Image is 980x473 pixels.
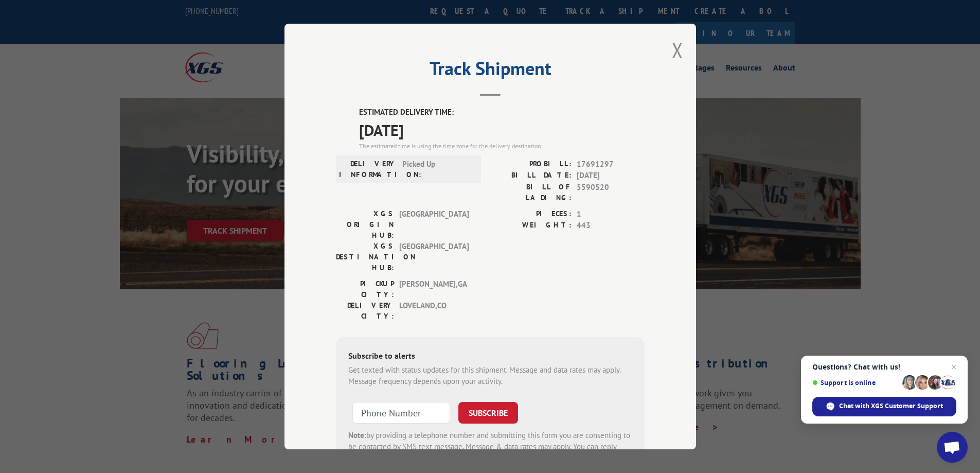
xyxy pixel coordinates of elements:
span: 5590520 [577,182,645,203]
span: Support is online [812,379,899,387]
span: 17691297 [577,159,645,170]
label: DELIVERY CITY: [336,300,394,322]
span: [GEOGRAPHIC_DATA] [399,241,469,273]
label: BILL OF LADING: [490,182,572,203]
div: Chat with XGS Customer Support [812,397,956,416]
span: [GEOGRAPHIC_DATA] [399,208,469,241]
span: Close chat [948,361,960,373]
div: Open chat [937,432,968,463]
input: Phone Number [352,402,450,424]
span: [DATE] [359,118,645,142]
span: 1 [577,208,645,220]
label: PICKUP CITY: [336,278,394,300]
label: PROBILL: [490,159,572,170]
span: Picked Up [402,159,472,180]
div: The estimated time is using the time zone for the delivery destination. [359,142,645,151]
button: Close modal [672,37,683,64]
span: Questions? Chat with us! [812,363,956,371]
label: ESTIMATED DELIVERY TIME: [359,107,645,118]
span: LOVELAND , CO [399,300,469,322]
h2: Track Shipment [336,61,645,81]
label: XGS DESTINATION HUB: [336,241,394,273]
span: 443 [577,220,645,232]
label: PIECES: [490,208,572,220]
strong: Note: [348,430,366,440]
label: BILL DATE: [490,170,572,182]
span: [PERSON_NAME] , GA [399,278,469,300]
button: SUBSCRIBE [458,402,518,424]
span: [DATE] [577,170,645,182]
div: Subscribe to alerts [348,349,632,364]
span: Chat with XGS Customer Support [839,401,943,411]
label: DELIVERY INFORMATION: [339,159,397,180]
div: by providing a telephone number and submitting this form you are consenting to be contacted by SM... [348,430,632,465]
label: WEIGHT: [490,220,572,232]
label: XGS ORIGIN HUB: [336,208,394,241]
div: Get texted with status updates for this shipment. Message and data rates may apply. Message frequ... [348,364,632,388]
